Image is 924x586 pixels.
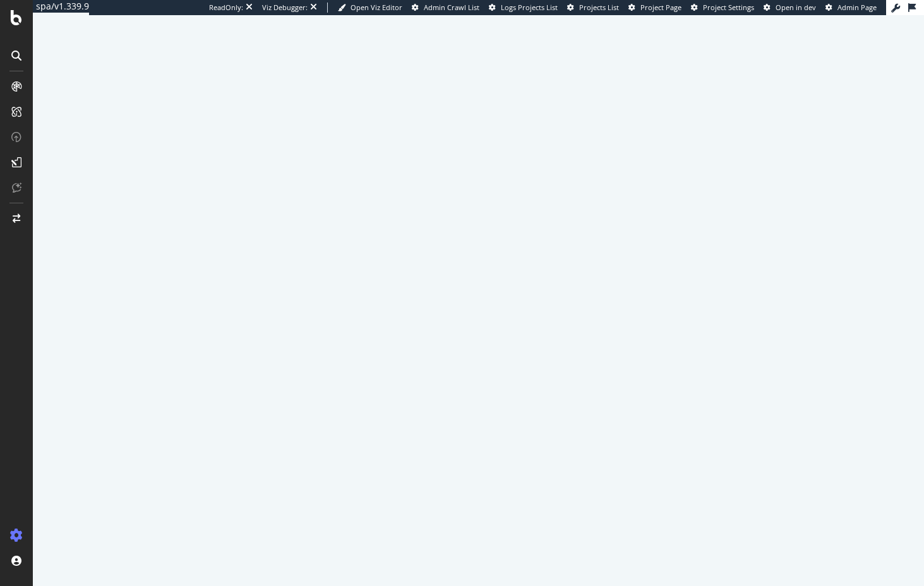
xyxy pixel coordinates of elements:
[567,3,619,13] a: Projects List
[825,3,877,13] a: Admin Page
[351,3,402,12] span: Open Viz Editor
[489,3,558,13] a: Logs Projects List
[764,3,816,13] a: Open in dev
[837,3,877,12] span: Admin Page
[262,3,308,13] div: Viz Debugger:
[691,3,754,13] a: Project Settings
[501,3,558,12] span: Logs Projects List
[703,3,754,12] span: Project Settings
[628,3,681,13] a: Project Page
[338,3,402,13] a: Open Viz Editor
[412,3,479,13] a: Admin Crawl List
[579,3,619,12] span: Projects List
[776,3,816,12] span: Open in dev
[424,3,479,12] span: Admin Crawl List
[640,3,681,12] span: Project Page
[209,3,243,13] div: ReadOnly:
